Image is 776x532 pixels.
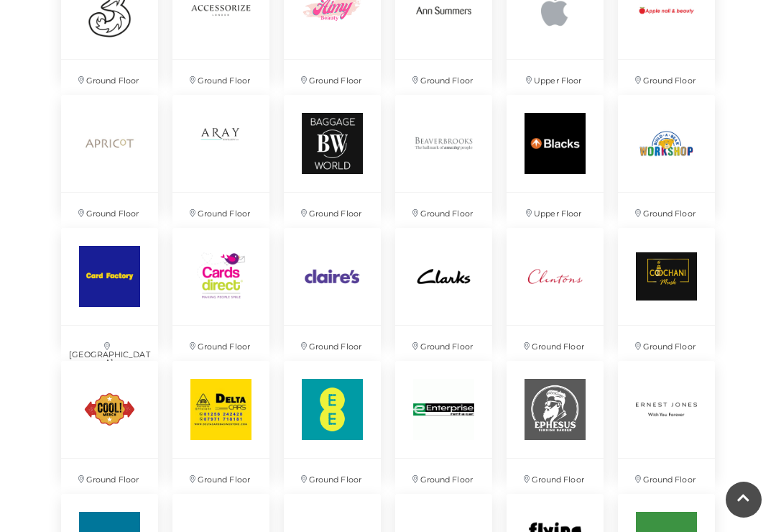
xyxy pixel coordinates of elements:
p: Upper Floor [507,193,604,228]
p: Ground Floor [395,193,492,228]
p: Ground Floor [284,193,381,228]
a: Upper Floor [499,88,611,221]
p: Ground Floor [507,326,604,361]
p: Ground Floor [395,326,492,361]
a: Ground Floor [499,221,611,354]
p: Ground Floor [61,193,158,228]
p: Ground Floor [172,459,269,494]
p: Ground Floor [284,60,381,95]
p: Ground Floor [618,60,715,95]
p: Ground Floor [172,193,269,228]
p: Ground Floor [618,193,715,228]
a: Ground Floor [388,354,499,487]
a: Ground Floor [54,88,165,221]
a: Ground Floor [388,88,499,221]
p: Ground Floor [172,326,269,361]
a: Ground Floor [277,88,388,221]
a: [GEOGRAPHIC_DATA] [54,221,165,354]
a: Ground Floor [611,88,722,221]
a: Ground Floor [165,221,277,354]
a: Ground Floor [277,354,388,487]
p: Ground Floor [507,459,604,494]
p: Ground Floor [395,60,492,95]
p: Ground Floor [172,60,269,95]
a: Ground Floor [611,221,722,354]
p: Ground Floor [61,60,158,95]
p: Ground Floor [618,326,715,361]
p: [GEOGRAPHIC_DATA] [61,326,158,377]
a: Ground Floor [54,354,165,487]
a: Ground Floor [277,221,388,354]
a: Ground Floor [499,354,611,487]
a: Ground Floor [388,221,499,354]
p: Ground Floor [284,459,381,494]
p: Ground Floor [61,459,158,494]
a: Ground Floor [611,354,722,487]
p: Ground Floor [618,459,715,494]
p: Ground Floor [284,326,381,361]
p: Ground Floor [395,459,492,494]
p: Upper Floor [507,60,604,95]
a: Ground Floor [165,354,277,487]
a: Ground Floor [165,88,277,221]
